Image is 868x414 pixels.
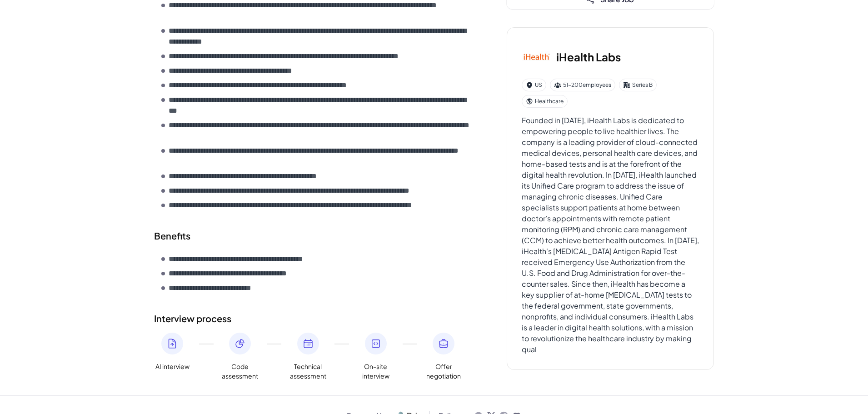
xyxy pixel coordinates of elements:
img: iH [522,42,551,71]
div: US [522,79,546,91]
span: On-site interview [358,362,394,381]
h2: Interview process [154,312,470,325]
div: 51-200 employees [550,79,615,91]
span: AI interview [155,362,190,371]
span: Code assessment [222,362,258,381]
div: Healthcare [522,95,568,108]
div: Series B [619,79,657,91]
span: Technical assessment [290,362,326,381]
span: Offer negotiation [425,362,462,381]
div: Founded in [DATE], iHealth Labs is dedicated to empowering people to live healthier lives. The co... [522,115,699,355]
div: Benefits [154,229,470,243]
h3: iHealth Labs [556,49,621,65]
